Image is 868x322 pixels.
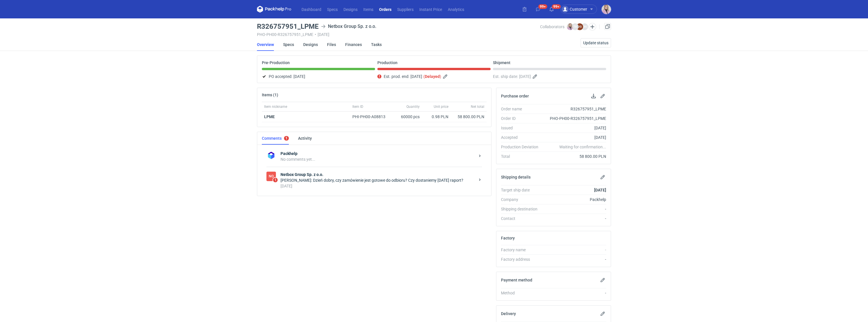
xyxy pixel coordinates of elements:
a: Designs [303,38,318,51]
a: Instant Price [416,6,445,13]
div: [DATE] [543,135,606,140]
div: Total [501,154,543,159]
em: ( [423,74,425,79]
h2: Items (1) [262,93,278,97]
div: Method [501,290,543,296]
div: - [543,247,606,253]
div: [PERSON_NAME]: Dzień dobry, czy zamówienie jest gotowe do odbioru? Czy dostaniemy [DATE] raport? [281,177,475,183]
a: Analytics [445,6,467,13]
button: Edit purchase order [599,93,606,99]
a: Orders [376,6,394,13]
span: Collaborators [540,24,564,29]
span: Update status [583,41,608,45]
span: Quantity [406,104,420,109]
div: Factory name [501,247,543,253]
span: [DATE] [519,73,531,80]
button: 99+ [533,5,543,14]
span: Unit price [434,104,448,109]
a: Finances [345,38,362,51]
p: Production [377,60,397,65]
div: 58 800.00 PLN [543,154,606,159]
h2: Purchase order [501,94,529,98]
a: Duplicate [604,23,611,30]
button: Edit delivery details [599,310,606,317]
span: 1 [273,178,278,182]
div: Order name [501,106,543,112]
a: Comments1 [262,132,289,145]
h2: Payment method [501,278,532,282]
figcaption: No [266,172,276,181]
p: Pre-Production [262,60,290,65]
a: Specs [324,6,341,13]
div: Packhelp [543,197,606,202]
div: 60000 pcs [393,112,422,122]
button: Klaudia Wiśniewska [602,5,611,14]
em: ) [440,74,441,79]
div: Contact [501,216,543,221]
button: Update status [581,38,611,47]
div: Netbox Group Sp. z o.o. [266,172,276,181]
div: Factory address [501,256,543,262]
span: Item nickname [264,104,287,109]
div: Order ID [501,116,543,121]
a: LPME [264,114,275,119]
div: PO accepted: [262,73,375,80]
button: Edit shipping details [599,174,606,181]
strong: [DATE] [594,188,606,192]
button: Edit estimated shipping date [532,73,539,80]
p: Shipment [493,60,510,65]
button: Edit payment method [599,277,606,283]
div: - [543,206,606,212]
span: Item ID [352,104,363,109]
div: Netbox Group Sp. z o.o. [321,23,376,30]
h2: Factory [501,236,515,240]
a: Specs [283,38,294,51]
span: Net total [471,104,484,109]
h3: R326757951_LPME [257,23,319,30]
figcaption: JG [576,23,583,30]
strong: Delayed [425,74,440,79]
div: PHO-PH00-R326757951_LPME [DATE] [257,32,540,37]
a: Items [360,6,376,13]
div: [DATE] [543,125,606,131]
div: R326757951_LPME [543,106,606,112]
a: Dashboard [299,6,324,13]
div: 58 800.00 PLN [453,114,484,120]
img: Klaudia Wiśniewska [567,23,574,30]
div: Company [501,197,543,202]
button: 99+ [547,5,556,14]
h2: Delivery [501,311,516,316]
span: [DATE] [293,73,305,80]
div: No comments yet... [281,156,475,162]
div: 1 [285,136,287,140]
div: 0.98 PLN [424,114,448,120]
div: Shipping destination [501,206,543,212]
strong: Packhelp [281,151,475,156]
div: PHO-PH00-R326757951_LPME [543,116,606,121]
a: Files [327,38,336,51]
h2: Shipping details [501,175,531,179]
div: Customer [562,6,587,13]
div: [DATE] [281,183,475,189]
svg: Packhelp Pro [257,6,291,13]
figcaption: TB [572,23,579,30]
div: Issued [501,125,543,131]
a: Tasks [371,38,382,51]
button: Edit collaborators [589,23,596,30]
figcaption: MK [581,23,588,30]
button: Download PO [590,93,597,99]
div: Est. ship date: [493,73,606,80]
div: - [543,290,606,296]
a: Suppliers [394,6,416,13]
strong: Netbox Group Sp. z o.o. [281,172,475,177]
a: Activity [298,132,312,145]
div: Accepted [501,135,543,140]
a: Overview [257,38,274,51]
div: Est. prod. end: [377,73,491,80]
div: Production Deviation [501,144,543,150]
img: Packhelp [266,151,276,160]
div: - [543,216,606,221]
